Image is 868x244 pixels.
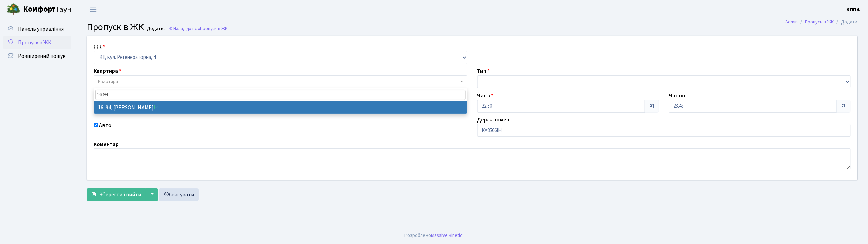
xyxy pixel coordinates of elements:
[159,188,199,201] a: Скасувати
[805,18,834,26] a: Пропуск в ЖК
[94,101,467,114] li: 16-94, [PERSON_NAME]
[477,116,510,124] label: Держ. номер
[3,36,71,49] a: Пропуск в ЖК
[847,5,860,14] a: КПП4
[775,15,868,29] nav: breadcrumb
[23,4,56,15] b: Комфорт
[87,188,146,201] button: Зберегти і вийти
[477,67,490,75] label: Тип
[18,39,51,46] span: Пропуск в ЖК
[431,232,463,239] a: Massive Kinetic
[200,25,228,32] span: Пропуск в ЖК
[23,4,71,15] span: Таун
[834,18,858,26] li: Додати
[7,3,20,16] img: logo.png
[99,121,111,129] label: Авто
[18,25,64,33] span: Панель управління
[404,232,464,239] div: Розроблено .
[146,26,166,32] small: Додати .
[477,124,851,137] input: АА1234АА
[94,140,119,148] label: Коментар
[94,43,105,51] label: ЖК
[94,67,121,75] label: Квартира
[98,78,118,85] span: Квартира
[786,18,798,26] a: Admin
[3,49,71,63] a: Розширений пошук
[18,52,65,60] span: Розширений пошук
[477,92,494,100] label: Час з
[169,25,228,32] a: Назад до всіхПропуск в ЖК
[85,4,102,15] button: Переключити навігацію
[3,22,71,36] a: Панель управління
[87,20,144,34] span: Пропуск в ЖК
[669,92,686,100] label: Час по
[99,191,141,198] span: Зберегти і вийти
